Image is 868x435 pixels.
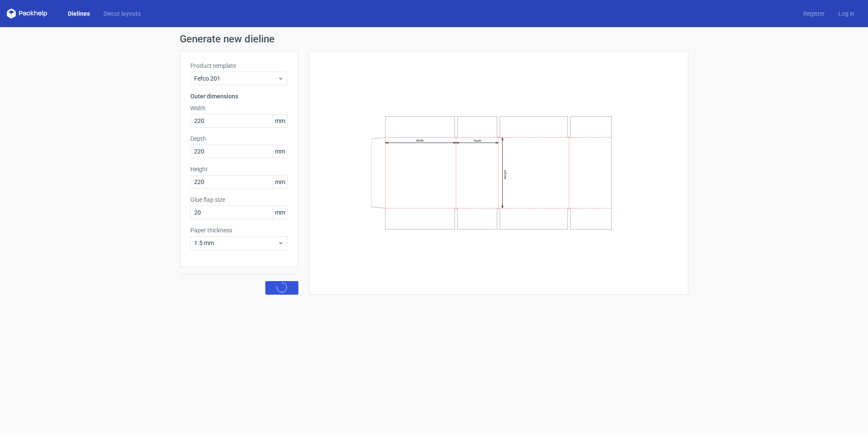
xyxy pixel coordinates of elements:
h3: Outer dimensions [190,92,288,100]
a: Diecut layouts [97,9,147,18]
text: Width [416,139,424,142]
label: Width [190,104,288,112]
a: Register [796,9,832,18]
span: mm [273,176,287,188]
span: 1.5 mm [194,239,278,247]
label: Paper thickness [190,226,288,234]
span: Fefco 201 [194,74,278,83]
text: Depth [474,139,481,142]
span: mm [273,145,287,158]
a: Dielines [61,9,97,18]
label: Product template [190,61,288,70]
a: Log in [832,9,861,18]
label: Glue flap size [190,195,288,204]
label: Depth [190,134,288,143]
h1: Generate new dieline [180,34,688,44]
label: Height [190,165,288,173]
text: Height [504,170,507,179]
span: mm [273,206,287,219]
span: mm [273,114,287,127]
